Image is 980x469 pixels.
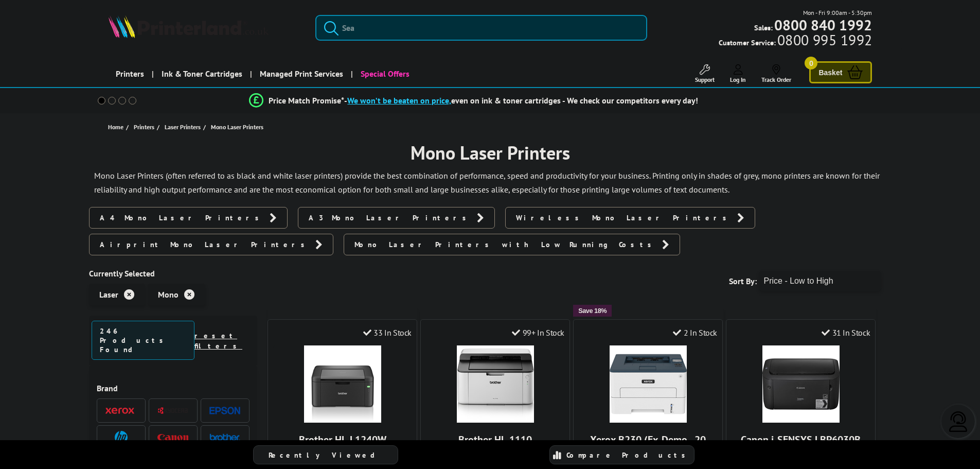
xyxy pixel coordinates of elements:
[269,450,385,460] span: Recently Viewed
[99,289,118,300] span: Laser
[505,207,755,229] a: Wireless Mono Laser Printers
[84,92,864,110] li: modal_Promise
[194,331,242,351] a: reset filters
[566,450,691,460] span: Compare Products
[695,76,715,83] span: Support
[108,15,303,40] a: Printerland Logo
[162,61,242,87] span: Ink & Toner Cartridges
[94,170,880,195] p: Mono Laser Printers (often referred to as black and white laser printers) provide the best combin...
[100,213,264,223] span: A4 Mono Laser Printers
[805,57,817,70] span: 0
[89,141,892,165] h1: Mono Laser Printers
[105,431,136,444] a: HP
[250,61,351,87] a: Managed Print Services
[761,64,791,83] a: Track Order
[351,61,417,87] a: Special Offers
[573,305,612,317] button: Save 18%
[457,414,534,425] a: Brother HL-1110
[157,431,188,444] a: Canon
[512,327,564,338] div: 99+ In Stock
[134,121,157,132] a: Printers
[108,61,152,87] a: Printers
[948,411,969,432] img: user-headset-light.svg
[209,433,240,441] img: Brother
[108,15,269,38] img: Printerland Logo
[165,121,203,132] a: Laser Printers
[157,404,188,417] a: Kyocera
[152,61,250,87] a: Ink & Toner Cartridges
[610,345,687,423] img: Xerox B230 (Ex-Demo - 20 Pages Printed)
[253,445,398,464] a: Recently Viewed
[762,414,840,425] a: Canon i-SENSYS LBP6030B
[578,307,607,315] span: Save 18%
[719,35,872,47] span: Customer Service:
[298,207,495,229] a: A3 Mono Laser Printers
[730,76,746,83] span: Log In
[209,404,240,417] a: Epson
[115,431,128,444] img: HP
[344,234,680,255] a: Mono Laser Printers with Low Running Costs
[304,414,381,425] a: Brother HL-L1240W
[108,121,126,132] a: Home
[89,234,333,255] a: Airprint Mono Laser Printers
[773,20,872,30] a: 0800 840 1992
[97,383,250,393] div: Brand
[134,121,154,132] span: Printers
[516,213,732,223] span: Wireless Mono Laser Printers
[100,239,310,250] span: Airprint Mono Laser Printers
[158,289,179,300] span: Mono
[803,8,872,18] span: Mon - Fri 9:00am - 5:30pm
[610,414,687,425] a: Xerox B230 (Ex-Demo - 20 Pages Printed)
[549,445,694,464] a: Compare Products
[776,35,872,45] span: 0800 995 1992
[695,64,715,83] a: Support
[457,345,534,423] img: Brother HL-1110
[818,65,842,79] span: Basket
[269,95,344,106] span: Price Match Promise*
[347,95,451,106] span: We won’t be beaten on price,
[105,404,136,417] a: Xerox
[673,327,717,338] div: 2 In Stock
[730,64,746,83] a: Log In
[315,15,647,41] input: Sea
[354,239,657,250] span: Mono Laser Printers with Low Running Costs
[774,15,872,34] b: 0800 840 1992
[754,23,773,32] span: Sales:
[822,327,870,338] div: 31 In Stock
[92,321,194,360] span: 246 Products Found
[299,433,386,446] a: Brother HL-L1240W
[211,123,263,131] span: Mono Laser Printers
[729,276,757,286] span: Sort By:
[209,431,240,444] a: Brother
[309,213,472,223] span: A3 Mono Laser Printers
[363,327,412,338] div: 33 In Stock
[89,207,288,229] a: A4 Mono Laser Printers
[809,61,872,83] a: Basket 0
[157,407,188,414] img: Kyocera
[304,345,381,423] img: Brother HL-L1240W
[741,433,861,446] a: Canon i-SENSYS LBP6030B
[209,407,240,414] img: Epson
[89,268,258,279] div: Currently Selected
[157,434,188,441] img: Canon
[105,407,136,414] img: Xerox
[458,433,532,446] a: Brother HL-1110
[344,95,698,106] div: - even on ink & toner cartridges - We check our competitors every day!
[590,433,706,460] a: Xerox B230 (Ex-Demo - 20 Pages Printed)
[165,121,201,132] span: Laser Printers
[762,345,840,423] img: Canon i-SENSYS LBP6030B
